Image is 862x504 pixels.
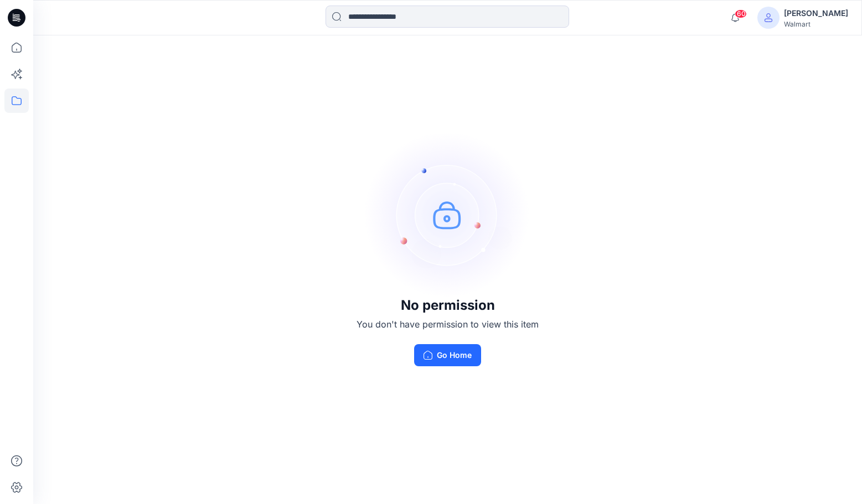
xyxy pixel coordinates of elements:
span: 60 [735,9,747,18]
svg: avatar [764,13,773,22]
img: no-perm.svg [365,132,531,298]
div: Walmart [784,20,848,28]
div: [PERSON_NAME] [784,7,848,20]
button: Go Home [414,344,481,366]
p: You don't have permission to view this item [357,318,539,331]
h3: No permission [357,298,539,313]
